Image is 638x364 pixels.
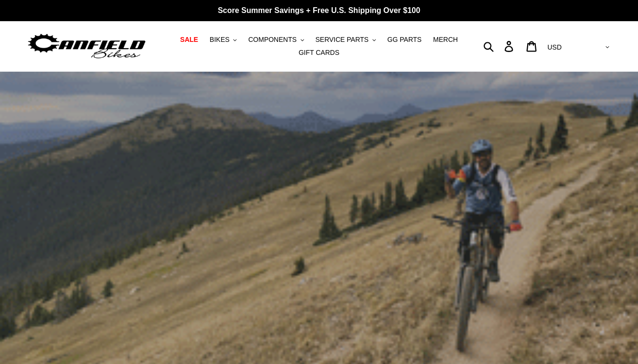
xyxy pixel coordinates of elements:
[180,36,198,44] span: SALE
[210,36,229,44] span: BIKES
[315,36,368,44] span: SERVICE PARTS
[428,33,463,46] a: MERCH
[248,36,296,44] span: COMPONENTS
[433,36,458,44] span: MERCH
[243,33,308,46] button: COMPONENTS
[299,49,340,57] span: GIFT CARDS
[387,36,422,44] span: GG PARTS
[310,33,380,46] button: SERVICE PARTS
[294,46,345,59] a: GIFT CARDS
[383,33,426,46] a: GG PARTS
[205,33,241,46] button: BIKES
[27,31,147,62] img: Canfield Bikes
[175,33,203,46] a: SALE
